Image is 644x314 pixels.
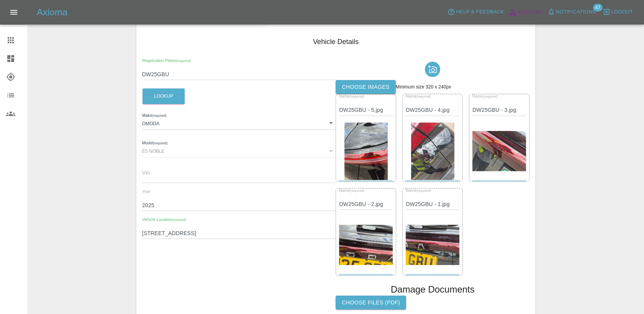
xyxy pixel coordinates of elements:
[391,283,475,296] h1: Damage Documents
[177,59,191,62] small: (required)
[396,84,451,90] span: Minimum size 320 x 240px
[456,8,504,16] span: Help & Feedback
[506,6,546,18] a: Account
[446,6,506,18] button: Help & Feedback
[483,95,498,98] small: (required)
[546,6,598,18] button: Notifications
[142,116,336,130] div: OMODA
[350,95,364,98] small: (required)
[172,218,186,221] small: (required)
[472,94,498,99] span: Name
[37,6,67,18] h5: Axioma
[417,189,431,192] small: (required)
[518,8,544,17] span: Account
[143,88,185,104] button: Lookup
[142,189,151,194] span: Year
[152,114,166,117] small: (required)
[336,296,406,310] label: Choose files (pdf)
[5,3,23,21] button: Open drawer
[611,8,633,16] span: Logout
[350,189,364,192] small: (required)
[336,80,395,94] label: Choose images
[142,113,166,119] label: Make
[142,144,336,157] div: E5 NOBLE
[406,188,431,193] span: Name
[417,95,431,98] small: (required)
[142,58,191,63] span: Registration Plates
[142,140,167,146] label: Model
[142,217,186,222] span: Vehicle Location
[142,170,150,176] span: Vin
[556,8,596,16] span: Notifications
[339,94,364,99] span: Name
[142,37,529,47] h4: Vehicle Details
[406,94,431,99] span: Name
[593,4,602,11] span: 47
[601,6,635,18] button: Logout
[153,142,167,145] small: (required)
[339,188,364,193] span: Name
